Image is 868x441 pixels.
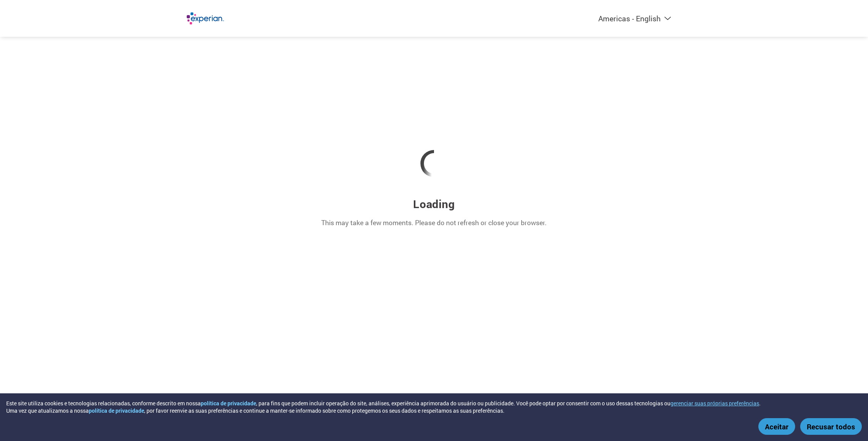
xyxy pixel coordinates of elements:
[182,8,227,29] img: Experian
[89,407,144,414] a: política de privacidade
[6,400,761,414] div: Este site utiliza cookies e tecnologias relacionadas, conforme descrito em nossa , para fins que ...
[413,196,455,211] h3: Loading
[800,418,862,435] button: Recusar todos
[201,400,256,407] a: política de privacidade
[758,418,795,435] button: Aceitar
[670,400,759,407] button: gerenciar suas próprias preferências
[321,218,547,228] p: This may take a few moments. Please do not refresh or close your browser.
